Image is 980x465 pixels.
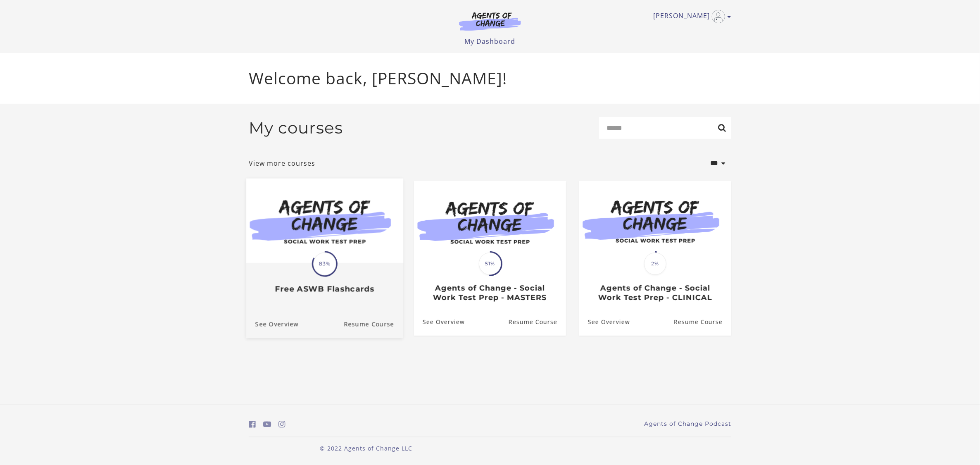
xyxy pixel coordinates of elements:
h3: Agents of Change - Social Work Test Prep - CLINICAL [588,284,722,302]
h3: Free ASWB Flashcards [255,284,394,294]
a: https://www.youtube.com/c/AgentsofChangeTestPrepbyMeaganMitchell (Open in a new window) [263,418,271,430]
a: https://www.facebook.com/groups/aswbtestprep (Open in a new window) [249,418,256,430]
p: © 2022 Agents of Change LLC [249,444,483,453]
span: 83% [313,252,336,275]
a: Agents of Change - Social Work Test Prep - CLINICAL: Resume Course [674,309,731,336]
h3: Agents of Change - Social Work Test Prep - MASTERS [423,284,557,302]
a: Agents of Change - Social Work Test Prep - MASTERS: See Overview [414,309,465,336]
i: https://www.instagram.com/agentsofchangeprep/ (Open in a new window) [279,420,286,428]
i: https://www.facebook.com/groups/aswbtestprep (Open in a new window) [249,420,256,428]
a: Agents of Change Podcast [644,420,731,428]
span: 51% [479,253,501,275]
p: Welcome back, [PERSON_NAME]! [249,66,731,91]
i: https://www.youtube.com/c/AgentsofChangeTestPrepbyMeaganMitchell (Open in a new window) [263,420,271,428]
a: Agents of Change - Social Work Test Prep - MASTERS: Resume Course [509,309,566,336]
a: Toggle menu [653,10,727,23]
h2: My courses [249,118,343,138]
a: https://www.instagram.com/agentsofchangeprep/ (Open in a new window) [279,418,286,430]
img: Agents of Change Logo [450,12,530,31]
a: Agents of Change - Social Work Test Prep - CLINICAL: See Overview [579,309,630,336]
a: My Dashboard [465,37,516,46]
span: 2% [644,253,666,275]
a: View more courses [249,158,315,168]
a: Free ASWB Flashcards: Resume Course [344,310,403,338]
a: Free ASWB Flashcards: See Overview [246,310,299,338]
